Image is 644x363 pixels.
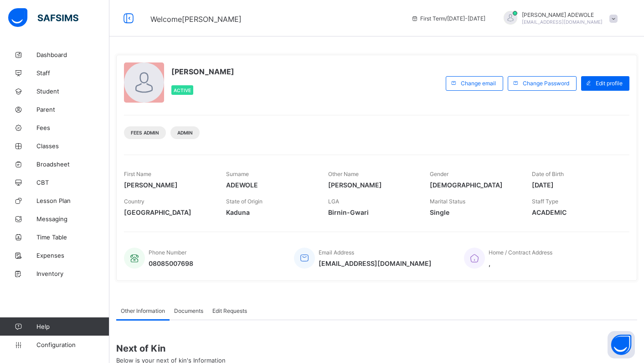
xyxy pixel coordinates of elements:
[121,307,165,314] span: Other Information
[226,198,263,205] span: State of Origin
[328,181,417,189] span: [PERSON_NAME]
[36,215,109,223] span: Messaging
[328,208,417,216] span: Birnin-Gwari
[523,80,569,87] span: Change Password
[177,130,193,135] span: Admin
[608,331,635,358] button: Open asap
[36,106,109,113] span: Parent
[461,80,496,87] span: Change email
[36,124,109,131] span: Fees
[430,198,465,205] span: Marital Status
[212,307,247,314] span: Edit Requests
[495,11,622,26] div: OLUBUNMIADEWOLE
[36,341,109,348] span: Configuration
[226,171,249,177] span: Surname
[124,208,212,216] span: [GEOGRAPHIC_DATA]
[430,181,518,189] span: [DEMOGRAPHIC_DATA]
[36,88,109,95] span: Student
[124,198,144,205] span: Country
[532,208,620,216] span: ACADEMIC
[36,179,109,186] span: CBT
[226,181,314,189] span: ADEWOLE
[411,15,485,22] span: session/term information
[328,198,339,205] span: LGA
[430,171,448,177] span: Gender
[36,142,109,150] span: Classes
[226,208,314,216] span: Kaduna
[532,171,564,177] span: Date of Birth
[8,8,78,27] img: safsims
[149,259,193,267] span: 08085007698
[36,197,109,204] span: Lesson Plan
[489,249,552,256] span: Home / Contract Address
[150,15,242,24] span: Welcome [PERSON_NAME]
[36,270,109,277] span: Inventory
[124,181,212,189] span: [PERSON_NAME]
[489,259,552,267] span: ,
[328,171,359,177] span: Other Name
[174,88,191,93] span: Active
[124,171,151,177] span: First Name
[36,233,109,241] span: Time Table
[116,343,637,354] span: Next of Kin
[430,208,518,216] span: Single
[319,249,354,256] span: Email Address
[36,161,109,168] span: Broadsheet
[36,69,109,77] span: Staff
[174,307,203,314] span: Documents
[532,181,620,189] span: [DATE]
[36,252,109,259] span: Expenses
[149,249,186,256] span: Phone Number
[596,80,623,87] span: Edit profile
[522,11,603,18] span: [PERSON_NAME] ADEWOLE
[532,198,558,205] span: Staff Type
[522,19,603,25] span: [EMAIL_ADDRESS][DOMAIN_NAME]
[131,130,159,135] span: Fees Admin
[171,67,234,76] span: [PERSON_NAME]
[36,51,109,58] span: Dashboard
[319,259,432,267] span: [EMAIL_ADDRESS][DOMAIN_NAME]
[36,323,109,330] span: Help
